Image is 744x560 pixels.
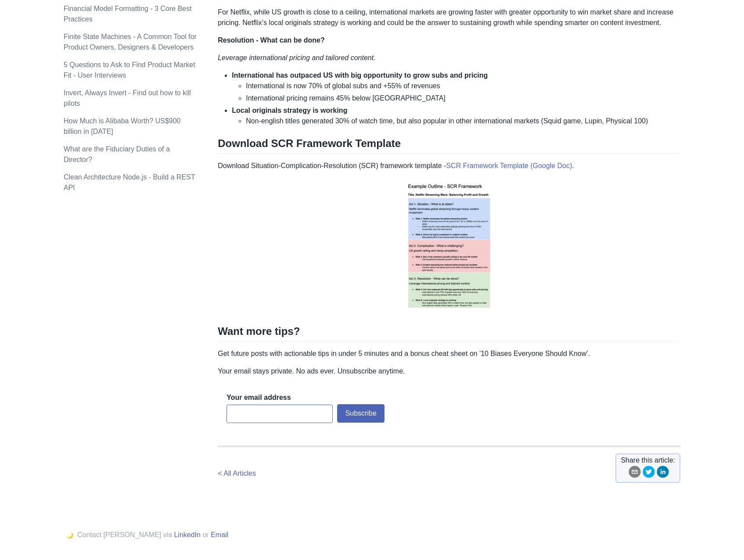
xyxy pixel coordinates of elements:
[246,116,680,126] li: Non-english titles generated 30% of watch time, but also popular in other international markets (...
[446,162,572,169] a: SCR Framework Template (Google Doc)
[218,348,680,359] p: Get future posts with actionable tips in under 5 minutes and a bonus cheat sheet on '10 Biases Ev...
[64,5,192,23] a: Financial Model Formatting - 3 Core Best Practices
[64,89,191,107] a: Invert, Always Invert - Find out how to kill pilots
[218,470,256,477] a: < All Articles
[218,54,375,61] em: Leverage international pricing and tailored content.
[629,466,641,481] button: email
[232,107,347,114] strong: Local originals strategy is working
[643,466,655,481] button: twitter
[246,93,680,104] li: International pricing remains 45% below [GEOGRAPHIC_DATA]
[621,455,675,466] span: Share this article:
[218,325,680,341] h2: Want more tips?
[64,145,170,163] a: What are the Fiduciary Duties of a Director?
[77,531,172,538] span: Contact [PERSON_NAME] via
[226,393,291,402] label: Your email address
[202,531,208,538] span: or
[64,173,195,191] a: Clean Architecture Node.js - Build a REST API
[64,531,76,539] button: 🌙
[657,466,669,481] button: linkedin
[174,531,201,538] a: LinkedIn
[218,137,680,154] h2: Download SCR Framework Template
[64,61,195,79] a: 5 Questions to Ask to Find Product Market Fit - User Interviews
[211,531,228,538] a: Email
[337,404,385,423] button: Subscribe
[64,117,181,135] a: How Much is Alibaba Worth? US$900 billion in [DATE]
[232,72,488,79] strong: International has outpaced US with big opportunity to grow subs and pricing
[218,7,680,28] p: For Netflix, while US growth is close to a ceiling, international markets are growing faster with...
[393,178,505,314] img: example scr template
[218,161,680,171] p: Download Situation-Complication-Resolution (SCR) framework template - .
[218,36,325,44] strong: Resolution - What can be done?
[64,33,197,51] a: Finite State Machines - A Common Tool for Product Owners, Designers & Developers
[246,81,680,91] li: International is now 70% of global subs and +55% of revenues
[218,366,680,377] p: Your email stays private. No ads ever. Unsubscribe anytime.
